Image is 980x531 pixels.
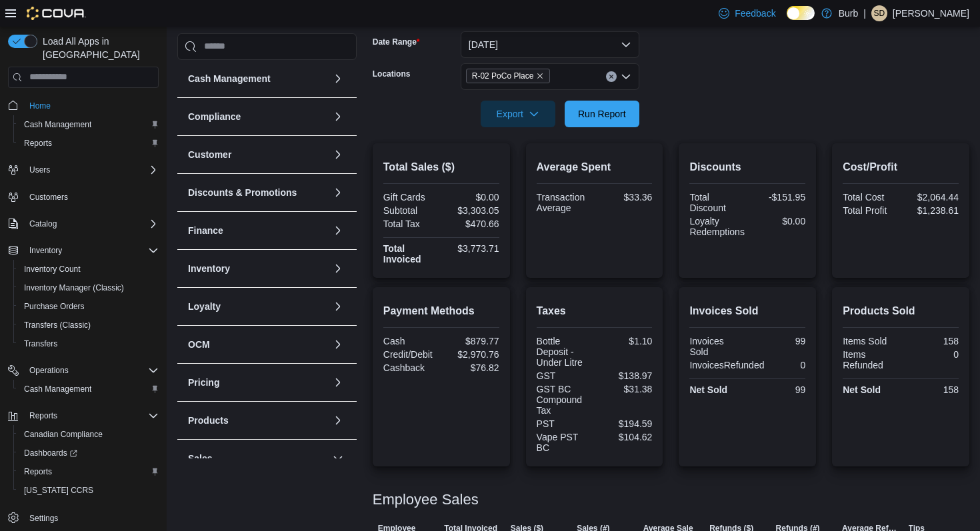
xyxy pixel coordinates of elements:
h3: Employee Sales [373,492,479,508]
span: Reports [29,410,57,421]
h2: Invoices Sold [689,303,805,319]
button: Pricing [188,376,327,389]
button: Reports [13,462,164,481]
span: Purchase Orders [19,298,159,314]
button: Sales [188,452,327,465]
h3: Inventory [188,262,230,275]
div: 158 [903,384,959,395]
h2: Payment Methods [383,303,499,319]
button: Users [24,162,55,178]
div: $2,064.44 [903,192,959,203]
span: Catalog [29,219,57,229]
span: Customers [24,189,159,205]
div: Items Refunded [843,349,898,370]
span: Home [29,101,51,111]
div: $470.66 [444,219,499,229]
button: [DATE] [461,31,639,58]
button: Export [481,101,555,127]
button: Products [188,414,327,427]
button: [US_STATE] CCRS [13,481,164,500]
span: Dashboards [19,445,159,461]
h3: OCM [188,338,210,351]
button: Customer [330,147,346,163]
div: Credit/Debit [383,349,439,360]
label: Date Range [373,37,420,47]
span: Reports [24,408,159,424]
a: Transfers [19,336,63,352]
div: $0.00 [750,216,805,227]
a: [US_STATE] CCRS [19,482,99,498]
div: Transaction Average [537,192,592,213]
span: Catalog [24,216,159,232]
button: Loyalty [330,298,346,314]
a: Dashboards [19,445,83,461]
a: Cash Management [19,381,97,397]
span: Inventory [24,243,159,259]
span: Reports [19,464,159,480]
span: Reports [24,466,52,477]
div: GST [537,370,592,381]
a: Purchase Orders [19,298,90,314]
h2: Products Sold [843,303,959,319]
span: Canadian Compliance [19,426,159,442]
span: R-02 PoCo Place [466,69,551,83]
button: Inventory [330,261,346,276]
p: Burb [839,5,859,21]
p: [PERSON_NAME] [893,5,969,21]
div: Loyalty Redemptions [689,216,745,237]
button: Open list of options [621,71,631,82]
button: Catalog [24,216,62,232]
a: Inventory Count [19,261,86,277]
h3: Pricing [188,376,219,389]
div: $879.77 [444,336,499,346]
button: Operations [24,362,74,378]
div: Subtotal [383,205,439,216]
div: Invoices Sold [689,336,745,357]
span: Customers [29,192,68,203]
span: Inventory Manager (Classic) [24,282,124,293]
div: 0 [903,349,959,360]
a: Settings [24,510,63,526]
h2: Taxes [537,303,653,319]
button: Finance [188,224,327,237]
div: $138.97 [597,370,652,381]
span: Inventory Count [24,264,81,274]
button: Run Report [565,101,639,127]
a: Customers [24,189,73,205]
div: Shelby Deppiesse [871,5,887,21]
img: Cova [27,7,86,20]
div: $1.10 [597,336,652,346]
h2: Total Sales ($) [383,159,499,175]
div: Total Profit [843,205,898,216]
div: PST [537,418,592,429]
button: Compliance [330,109,346,125]
span: Washington CCRS [19,482,159,498]
button: Remove R-02 PoCo Place from selection in this group [536,72,544,80]
div: Gift Cards [383,192,439,203]
button: Finance [330,223,346,239]
div: $3,303.05 [444,205,499,216]
span: Cash Management [19,381,159,397]
button: Discounts & Promotions [188,186,327,199]
h3: Compliance [188,110,241,123]
button: Cash Management [13,380,164,398]
span: Settings [29,513,58,524]
div: Total Discount [689,192,745,213]
button: Canadian Compliance [13,425,164,444]
button: Inventory Manager (Classic) [13,278,164,297]
div: Total Tax [383,219,439,229]
strong: Total Invoiced [383,243,421,265]
button: Clear input [606,71,617,82]
h3: Finance [188,224,223,237]
button: Home [3,96,164,115]
div: $2,970.76 [444,349,499,360]
div: -$151.95 [750,192,805,203]
p: | [863,5,866,21]
span: Dark Mode [787,20,787,21]
button: Loyalty [188,300,327,313]
button: Compliance [188,110,327,123]
div: $3,773.71 [444,243,499,254]
h2: Average Spent [537,159,653,175]
span: Transfers (Classic) [19,317,159,333]
button: Reports [24,408,63,424]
